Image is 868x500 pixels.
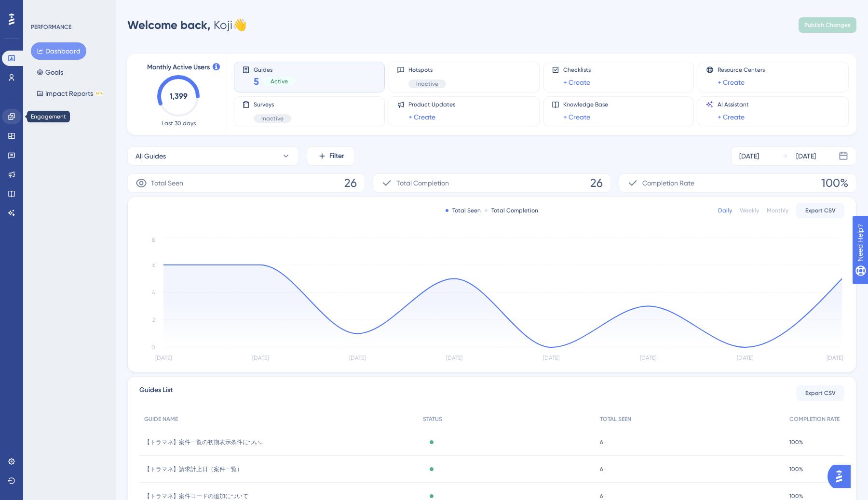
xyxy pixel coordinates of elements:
[329,150,344,162] span: Filter
[827,355,843,361] tspan: [DATE]
[590,175,603,191] span: 26
[423,415,442,423] span: STATUS
[396,177,449,189] span: Total Completion
[718,66,765,74] span: Resource Centers
[737,355,753,361] tspan: [DATE]
[127,146,299,166] button: All Guides
[155,355,172,361] tspan: [DATE]
[95,91,104,96] div: BETA
[805,207,836,214] span: Export CSV
[642,177,694,189] span: Completion Rate
[563,77,590,88] a: + Create
[718,77,745,88] a: + Create
[31,64,69,81] button: Goals
[307,146,355,166] button: Filter
[796,385,844,401] button: Export CSV
[796,203,844,218] button: Export CSV
[416,80,438,88] span: Inactive
[23,2,60,14] span: Need Help?
[408,66,446,74] span: Hotspots
[789,415,840,423] span: COMPLETION RATE
[136,150,166,162] span: All Guides
[152,289,155,296] tspan: 4
[144,465,243,473] span: 【トラマネ】請求計上日（案件一覧）
[827,462,856,491] iframe: UserGuiding AI Assistant Launcher
[151,344,155,351] tspan: 0
[31,42,86,60] button: Dashboard
[789,465,803,473] span: 100%
[127,17,247,33] div: Koji 👋
[254,101,291,108] span: Surveys
[147,62,210,73] span: Monthly Active Users
[446,207,481,214] div: Total Seen
[740,207,759,214] div: Weekly
[252,355,269,361] tspan: [DATE]
[600,492,603,500] span: 6
[805,389,836,397] span: Export CSV
[261,115,284,122] span: Inactive
[543,355,559,361] tspan: [DATE]
[31,23,71,31] div: PERFORMANCE
[718,101,749,108] span: AI Assistant
[804,21,851,29] span: Publish Changes
[600,438,603,446] span: 6
[344,175,357,191] span: 26
[563,101,608,108] span: Knowledge Base
[31,85,109,102] button: Impact ReportsBETA
[152,237,155,243] tspan: 8
[767,207,788,214] div: Monthly
[144,415,178,423] span: GUIDE NAME
[271,78,288,85] span: Active
[139,384,173,402] span: Guides List
[799,17,856,33] button: Publish Changes
[152,262,155,268] tspan: 6
[152,316,155,323] tspan: 2
[796,150,816,162] div: [DATE]
[151,177,183,189] span: Total Seen
[170,92,188,101] text: 1,399
[640,355,656,361] tspan: [DATE]
[408,111,435,123] a: + Create
[718,207,732,214] div: Daily
[144,438,265,446] span: 【トラマネ】案件一覧の初期表示条件について
[408,101,455,108] span: Product Updates
[485,207,538,214] div: Total Completion
[162,119,196,127] span: Last 30 days
[600,465,603,473] span: 6
[563,66,591,74] span: Checklists
[349,355,366,361] tspan: [DATE]
[563,111,590,123] a: + Create
[789,438,803,446] span: 100%
[254,75,259,88] span: 5
[144,492,248,500] span: 【トラマネ】案件コードの追加について
[789,492,803,500] span: 100%
[254,66,296,73] span: Guides
[600,415,631,423] span: TOTAL SEEN
[821,175,848,191] span: 100%
[446,355,462,361] tspan: [DATE]
[739,150,759,162] div: [DATE]
[127,18,211,32] span: Welcome back,
[718,111,745,123] a: + Create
